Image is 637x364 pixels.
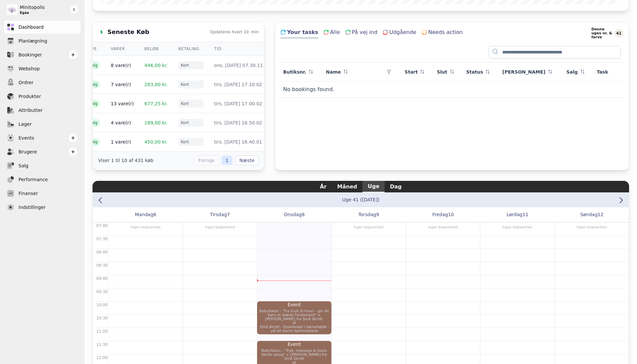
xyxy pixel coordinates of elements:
span: Slut [437,69,447,75]
button: Go to month view [342,197,380,203]
span: Task [597,69,608,75]
td: tirs. [DATE] 16.50.02 [209,113,268,132]
span: 12 [598,211,604,218]
span: Salg [86,61,100,69]
span: Torsdag [358,211,376,218]
span: Indstillinger [19,204,46,211]
span: Performance [19,176,48,183]
th: Varer [105,42,139,56]
a: Performance [4,173,81,186]
a: Salg [4,159,81,172]
span: 677,25 kr. [144,101,168,106]
span: 283,00 kr. [144,82,168,87]
span: 08:30 [96,263,108,268]
span: 12:00 [96,355,108,360]
a: Dashboard [4,20,81,34]
span: Finanser [19,190,38,197]
button: Næste [235,155,259,165]
div: af [257,321,331,333]
div: Kort [178,100,204,108]
a: Planlægning [4,34,81,48]
span: Alle [330,28,340,36]
span: Webshop [19,65,40,72]
div: BabySalon - "Tryk, massage & livets første sprog" v. [PERSON_NAME] fra Små Skridt [257,349,331,361]
div: 1 vare(r) [111,139,134,145]
td: ons. [DATE] 07.30.11 [209,56,268,75]
a: Indstillinger [4,201,81,214]
span: Events [19,135,34,142]
button: Uge view [362,181,385,192]
span: [PERSON_NAME] [503,69,545,75]
span: 7 [227,211,230,218]
a: Attributter [4,104,81,117]
span: Bookinger [19,51,42,58]
td: No bookings found. [278,82,626,98]
span: 07:00 [96,223,108,228]
span: Lørdag [506,211,522,218]
td: tirs. [DATE] 17.10.02 [209,75,268,94]
span: Udgående [389,28,416,36]
a: Brugere [4,145,81,158]
span: 446,00 kr. [144,63,168,68]
th: Type [81,42,105,56]
button: Previous week [97,195,106,205]
span: Salg [19,162,28,169]
div: 8 vare(r) [111,62,134,69]
div: 4 vare(r) [111,119,134,126]
span: Your tasks [287,28,318,36]
div: Ingen begivenhed [482,222,552,230]
button: På vej ind [345,28,377,38]
span: På vej ind [352,28,377,36]
button: Udgående [383,28,416,38]
span: Salg [86,81,100,88]
span: 11:00 [96,329,108,334]
span: 10:30 [96,316,108,320]
button: Next week [616,195,624,205]
span: Salg [86,119,100,127]
span: Status [466,69,483,75]
span: Lager [19,121,32,128]
div: Ingen begivenhed [408,222,478,230]
td: tirs. [DATE] 16.40.01 [209,132,268,151]
div: BabySalon - "Fra kryb til kravl – giv dit barn et stærkt fundament" v. [PERSON_NAME] fra Små Skridt. [257,309,331,321]
div: Kort [178,138,204,146]
span: 08:00 [96,250,108,254]
div: Event [257,341,331,347]
div: Event [257,301,331,308]
div: Kort [178,81,204,88]
button: Needs action [422,28,463,38]
div: Calendar views navigation [93,181,629,192]
span: 10:00 [96,303,108,307]
a: Webshop [4,62,81,75]
span: 9 [376,211,379,218]
div: Viser 1 til 10 af 431 køb [98,157,153,164]
button: Dag view [385,181,407,192]
span: 09:30 [96,289,108,294]
a: Bookinger [4,48,81,61]
th: Beløb [139,42,173,56]
span: Salg [566,69,578,75]
button: Forrige [194,155,219,165]
th: Betaling [173,42,209,56]
span: Butiksnr. [283,69,306,75]
a: Produkter [4,90,81,103]
span: Salg [86,138,100,146]
span: Små Skridt - Fysioterapi i børnehøjde - på dit barns hjemmebane [259,325,329,333]
div: 13 vare(r) [111,100,134,107]
span: Mandag [135,211,153,218]
div: Ingen begivenhed [185,222,255,230]
button: Your tasks [281,28,318,38]
span: Needs action [428,28,463,36]
div: Ingen begivenhed [333,222,404,230]
span: 450,00 kr. [144,139,168,145]
a: BabySalon - "Fra kryb til kravl – giv dit barn et stærkt fundament" v. [PERSON_NAME] fra Små Skri... [257,309,331,342]
div: Ingen begivenhed [556,222,627,230]
span: 8 [302,211,305,218]
button: År view [315,181,332,192]
span: Ordrer [19,79,33,86]
span: 1 [221,156,232,165]
span: Tirsdag [210,211,227,218]
span: 189,00 kr. [144,120,168,125]
h3: Seneste Køb [107,27,149,37]
span: 07:30 [96,237,108,241]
